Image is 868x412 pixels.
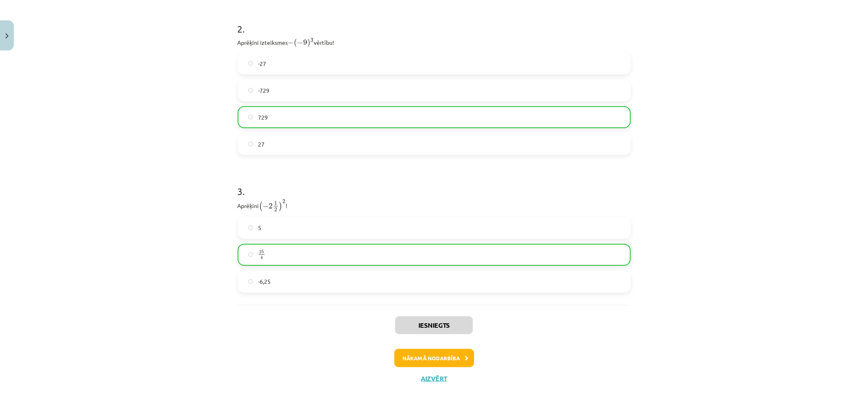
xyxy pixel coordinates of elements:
[279,202,282,211] span: )
[258,86,269,95] span: -729
[260,256,263,260] span: 4
[308,39,311,47] span: )
[259,250,264,254] span: 25
[258,277,271,286] span: -6,25
[248,115,254,120] input: 729
[288,40,294,46] span: −
[238,171,631,197] h1: 3 .
[258,140,265,149] span: 27
[294,39,297,47] span: (
[238,9,631,34] h1: 2 .
[395,316,473,334] button: Iesniegts
[274,208,277,212] span: 2
[238,199,631,212] p: Aprēķini !
[297,40,304,46] span: −
[5,33,9,39] img: icon-close-lesson-0947bae3869378f0d4975bcd49f059093ad1ed9edebbc8119c70593378902aed.svg
[248,279,254,284] input: -6,25
[259,202,263,211] span: (
[263,204,269,209] span: −
[304,39,308,45] span: 9
[282,199,285,204] span: 2
[258,59,266,68] span: -27
[238,37,631,48] p: Aprēķini izteiksmes vērtību!
[394,349,474,368] button: Nākamā nodarbība
[274,201,277,205] span: 1
[311,38,314,42] span: 3
[248,142,254,147] input: 27
[419,375,450,383] button: Aizvērt
[269,203,273,209] span: 2
[258,224,261,232] span: 5
[248,225,254,230] input: 5
[248,61,254,66] input: -27
[258,113,268,122] span: 729
[248,88,254,93] input: -729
